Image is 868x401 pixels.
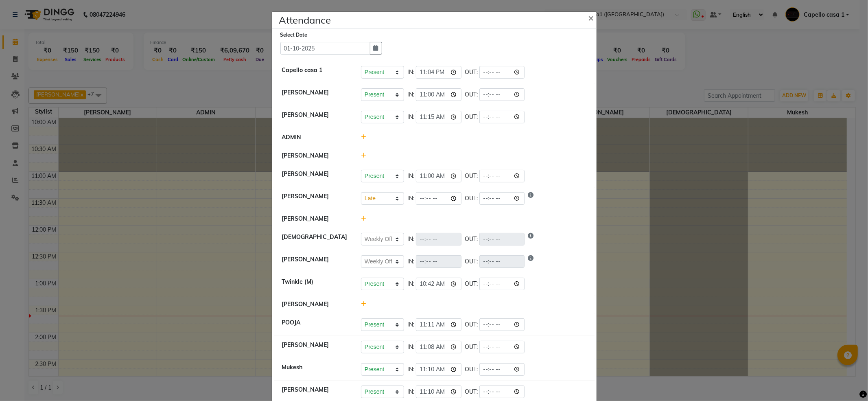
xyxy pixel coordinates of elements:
[276,151,355,160] div: [PERSON_NAME]
[276,255,355,268] div: [PERSON_NAME]
[279,13,331,27] h4: Attendance
[407,68,414,77] span: IN:
[528,255,533,268] i: Show reason
[276,386,355,398] div: [PERSON_NAME]
[276,363,355,376] div: Mukesh
[276,341,355,353] div: [PERSON_NAME]
[465,343,478,351] span: OUT:
[465,113,478,121] span: OUT:
[528,233,533,245] i: Show reason
[276,66,355,79] div: Capello casa 1
[407,343,414,351] span: IN:
[407,113,414,121] span: IN:
[407,194,414,203] span: IN:
[407,365,414,374] span: IN:
[280,42,370,55] input: Select date
[407,257,414,266] span: IN:
[276,170,355,182] div: [PERSON_NAME]
[276,133,355,142] div: ADMIN
[276,233,355,245] div: [DEMOGRAPHIC_DATA]
[465,194,478,203] span: OUT:
[465,90,478,99] span: OUT:
[407,235,414,243] span: IN:
[582,6,602,29] button: Close
[465,365,478,374] span: OUT:
[528,192,533,205] i: Show reason
[588,11,594,24] span: ×
[465,320,478,329] span: OUT:
[276,192,355,205] div: [PERSON_NAME]
[276,300,355,309] div: [PERSON_NAME]
[465,280,478,288] span: OUT:
[276,111,355,123] div: [PERSON_NAME]
[280,31,308,39] label: Select Date
[407,320,414,329] span: IN:
[407,280,414,288] span: IN:
[407,90,414,99] span: IN:
[465,68,478,77] span: OUT:
[465,257,478,266] span: OUT:
[465,172,478,180] span: OUT:
[407,388,414,396] span: IN:
[465,388,478,396] span: OUT:
[276,318,355,331] div: POOJA
[465,235,478,243] span: OUT:
[407,172,414,180] span: IN:
[276,88,355,101] div: [PERSON_NAME]
[276,278,355,290] div: Twinkle (M)
[276,215,355,223] div: [PERSON_NAME]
